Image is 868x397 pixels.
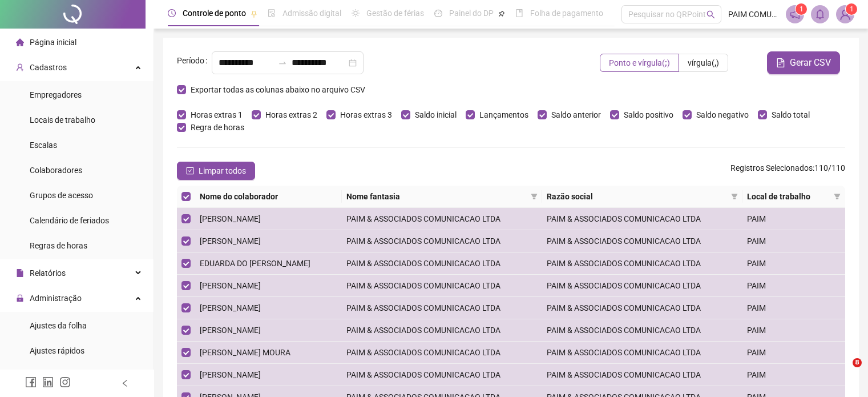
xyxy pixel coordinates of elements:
[30,115,95,125] span: Locais de trabalho
[815,9,825,19] span: bell
[30,166,82,175] span: Colaboradores
[177,51,212,70] label: Período
[498,10,505,17] span: pushpin
[282,9,341,18] span: Admissão digital
[195,208,342,230] td: [PERSON_NAME]
[776,58,785,67] span: file-text
[665,58,667,67] strong: ;
[542,364,742,386] td: PAIM & ASSOCIADOS COMUNICACAO LTDA
[542,342,742,364] td: PAIM & ASSOCIADOS COMUNICACAO LTDA
[352,9,360,17] span: sun
[186,121,249,134] span: Regra de horas
[742,230,845,252] td: PAIM
[609,58,670,67] span: Ponto e vírgula ( )
[342,252,542,275] td: PAIM & ASSOCIADOS COMUNICACAO LTDA
[30,38,76,47] span: Página inicial
[30,63,67,72] span: Cadastros
[278,58,287,67] span: swap-right
[342,342,542,364] td: PAIM & ASSOCIADOS COMUNICACAO LTDA
[731,193,738,200] span: filter
[30,294,82,303] span: Administração
[742,252,845,275] td: PAIM
[515,9,523,17] span: book
[547,109,605,121] span: Saldo anterior
[730,163,813,173] span: Registros Selecionados
[410,109,461,121] span: Saldo inicial
[30,241,87,250] span: Regras de horas
[434,9,442,17] span: dashboard
[342,319,542,342] td: PAIM & ASSOCIADOS COMUNICACAO LTDA
[449,9,494,18] span: Painel do DP
[30,321,87,330] span: Ajustes da folha
[186,83,370,96] span: Exportar todas as colunas abaixo no arquivo CSV
[30,346,84,355] span: Ajustes rápidos
[268,9,276,17] span: file-done
[195,275,342,297] td: [PERSON_NAME]
[199,165,246,177] span: Limpar todos
[742,342,845,364] td: PAIM
[195,230,342,252] td: [PERSON_NAME]
[531,193,538,200] span: filter
[542,275,742,297] td: PAIM & ASSOCIADOS COMUNICACAO LTDA
[30,268,66,278] span: Relatórios
[730,162,845,180] span: : 110 / 110
[688,58,719,67] span: vírgula ( )
[790,9,800,19] span: notification
[742,319,845,342] td: PAIM
[837,6,854,23] img: 35620
[251,10,257,17] span: pushpin
[342,297,542,319] td: PAIM & ASSOCIADOS COMUNICACAO LTDA
[195,342,342,364] td: [PERSON_NAME] MOURA
[121,379,129,387] span: left
[747,190,829,203] span: Local de trabalho
[346,190,526,203] span: Nome fantasia
[342,364,542,386] td: PAIM & ASSOCIADOS COMUNICACAO LTDA
[30,216,109,225] span: Calendário de feriados
[796,3,807,15] sup: 1
[59,376,71,388] span: instagram
[542,297,742,319] td: PAIM & ASSOCIADOS COMUNICACAO LTDA
[195,364,342,386] td: [PERSON_NAME]
[853,358,862,367] span: 8
[25,376,37,388] span: facebook
[16,294,24,302] span: lock
[16,63,24,71] span: user-add
[542,230,742,252] td: PAIM & ASSOCIADOS COMUNICACAO LTDA
[742,364,845,386] td: PAIM
[336,109,397,121] span: Horas extras 3
[42,376,54,388] span: linkedin
[366,9,424,18] span: Gestão de férias
[30,141,57,150] span: Escalas
[692,109,753,121] span: Saldo negativo
[195,252,342,275] td: EDUARDA DO [PERSON_NAME]
[831,188,843,205] span: filter
[177,162,255,180] button: Limpar todos
[195,297,342,319] td: [PERSON_NAME]
[342,275,542,297] td: PAIM & ASSOCIADOS COMUNICACAO LTDA
[547,190,726,203] span: Razão social
[16,269,24,277] span: file
[186,167,194,175] span: check-square
[16,38,24,46] span: home
[706,10,715,19] span: search
[767,109,814,121] span: Saldo total
[195,186,342,208] th: Nome do colaborador
[183,9,246,18] span: Controle de ponto
[342,208,542,230] td: PAIM & ASSOCIADOS COMUNICACAO LTDA
[850,5,854,13] span: 1
[800,5,804,13] span: 1
[728,8,779,21] span: PAIM COMUNICAÇÃO
[530,9,603,18] span: Folha de pagamento
[30,191,93,200] span: Grupos de acesso
[475,109,533,121] span: Lançamentos
[542,208,742,230] td: PAIM & ASSOCIADOS COMUNICACAO LTDA
[619,109,678,121] span: Saldo positivo
[790,56,831,70] span: Gerar CSV
[278,58,287,67] span: to
[729,188,740,205] span: filter
[742,208,845,230] td: PAIM
[342,230,542,252] td: PAIM & ASSOCIADOS COMUNICACAO LTDA
[542,252,742,275] td: PAIM & ASSOCIADOS COMUNICACAO LTDA
[834,193,841,200] span: filter
[30,90,82,99] span: Empregadores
